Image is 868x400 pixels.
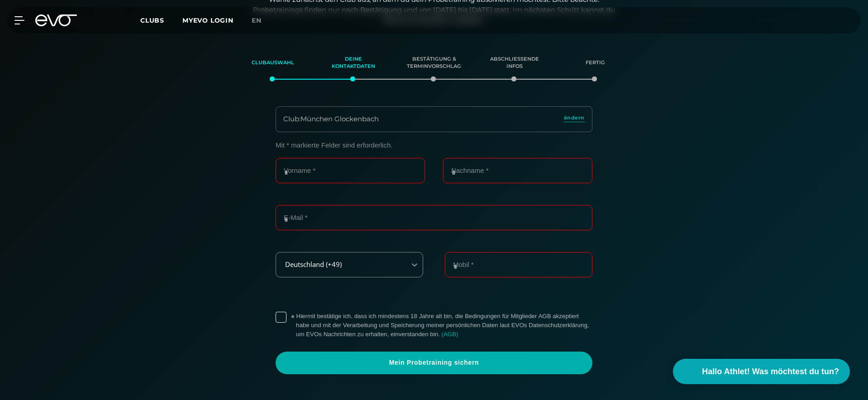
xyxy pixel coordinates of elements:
p: Mit * markierte Felder sind erforderlich. [276,141,592,149]
span: ändern [564,114,585,122]
div: Clubauswahl [244,51,302,75]
span: Mein Probetraining sichern [297,358,571,367]
label: Hiermit bestätige ich, dass ich mindestens 18 Jahre alt bin, die Bedingungen für Mitglieder AGB a... [296,312,592,339]
a: Clubs [140,16,182,24]
div: Fertig [566,51,624,75]
div: Deine Kontaktdaten [324,51,382,75]
div: Abschließende Infos [486,51,544,75]
a: MYEVO LOGIN [182,16,234,24]
a: en [252,15,272,26]
div: Deutschland (+49) [277,261,400,268]
span: Hallo Athlet! Was möchtest du tun? [702,366,839,378]
a: ändern [564,114,585,124]
div: Bestätigung & Terminvorschlag [405,51,463,75]
div: Club : München Glockenbach [283,114,379,124]
span: Clubs [140,16,164,24]
a: Mein Probetraining sichern [276,352,592,374]
span: en [252,16,262,24]
a: (AGB) [442,331,458,338]
button: Hallo Athlet! Was möchtest du tun? [673,359,850,384]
